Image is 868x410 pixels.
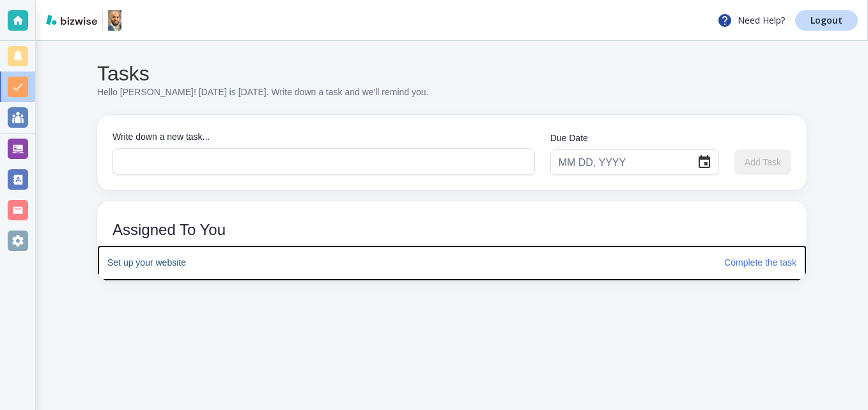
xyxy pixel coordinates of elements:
[97,86,429,100] p: Hello [PERSON_NAME]! [DATE] is [DATE]. Write down a task and we'll remind you.
[734,149,791,175] span: Enter a title
[97,245,807,281] a: Set up your websiteComplete the task
[724,256,796,270] h6: Complete the task
[97,61,429,86] h4: Tasks
[107,256,714,270] h6: Set up your website
[810,16,842,25] p: Logout
[559,150,686,174] input: MM DD, YYYY
[692,149,717,175] button: Choose date
[46,15,97,25] img: bizwise
[112,221,791,239] span: Assigned To You
[717,13,785,28] p: Need Help?
[795,10,858,31] a: Logout
[108,10,121,31] img: Counseling in Motion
